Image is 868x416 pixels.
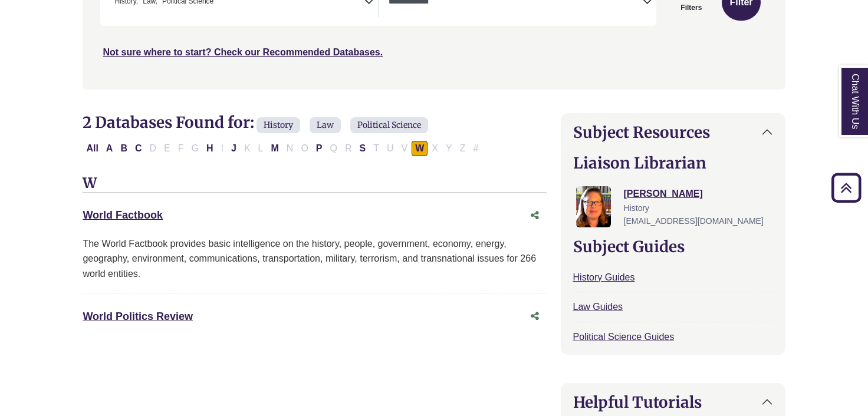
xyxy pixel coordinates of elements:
[117,141,131,156] button: Filter Results B
[827,180,865,196] a: Back to Top
[561,114,785,151] button: Subject Resources
[523,305,547,328] button: Share this database
[83,175,546,193] h3: W
[83,143,483,153] div: Alpha-list to filter by first letter of database name
[573,237,773,256] h2: Subject Guides
[350,117,428,133] span: Political Science
[573,272,635,282] a: History Guides
[412,141,428,156] button: Filter Results W
[268,141,282,156] button: Filter Results M
[624,203,650,213] span: History
[257,117,300,133] span: History
[576,186,611,227] img: Jessica Moore
[131,141,146,156] button: Filter Results C
[573,154,773,172] h2: Liaison Librarian
[624,216,764,226] span: [EMAIL_ADDRESS][DOMAIN_NAME]
[310,117,341,133] span: Law
[228,141,240,156] button: Filter Results J
[83,236,546,282] div: The World Factbook provides basic intelligence on the history, people, government, economy, energ...
[103,141,117,156] button: Filter Results A
[573,302,623,312] a: Law Guides
[203,141,217,156] button: Filter Results H
[103,47,383,57] a: Not sure where to start? Check our Recommended Databases.
[523,204,547,227] button: Share this database
[573,332,675,342] a: Political Science Guides
[83,209,163,221] a: World Factbook
[356,141,370,156] button: Filter Results S
[83,141,101,156] button: All
[83,113,254,132] span: 2 Databases Found for:
[624,189,703,199] a: [PERSON_NAME]
[313,141,326,156] button: Filter Results P
[83,311,193,322] a: World Politics Review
